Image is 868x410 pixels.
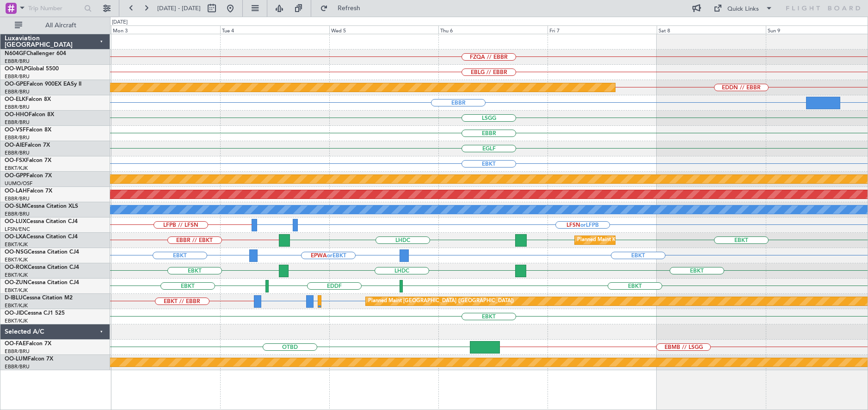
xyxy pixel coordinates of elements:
span: OO-JID [5,311,24,316]
a: EBKT/KJK [5,272,28,279]
span: OO-NSG [5,249,28,255]
span: N604GF [5,51,26,56]
span: OO-WLP [5,66,27,72]
div: [DATE] [112,19,128,26]
a: EBBR/BRU [5,73,30,80]
a: OO-HHOFalcon 8X [5,112,54,118]
a: EBKT/KJK [5,287,28,294]
a: OO-GPEFalcon 900EX EASy II [5,81,81,87]
a: OO-SLMCessna Citation XLS [5,204,78,209]
a: UUMO/OSF [5,180,32,187]
a: EBBR/BRU [5,348,30,355]
a: OO-NSGCessna Citation CJ4 [5,249,79,255]
div: Fri 7 [548,25,657,34]
a: EBBR/BRU [5,149,30,156]
span: [DATE] - [DATE] [157,4,201,12]
span: OO-LAH [5,188,27,194]
span: OO-FSX [5,158,26,163]
a: EBKT/KJK [5,317,28,324]
a: EBBR/BRU [5,58,30,65]
a: OO-LUXCessna Citation CJ4 [5,219,78,224]
span: OO-AIE [5,143,25,148]
a: D-IBLUCessna Citation M2 [5,295,73,301]
div: Tue 4 [220,25,329,34]
span: OO-GPP [5,173,26,179]
button: Refresh [316,1,371,16]
a: OO-FAEFalcon 7X [5,341,51,347]
span: Refresh [330,5,369,12]
div: Thu 6 [438,25,548,34]
a: OO-VSFFalcon 8X [5,127,51,133]
a: OO-WLPGlobal 5500 [5,66,59,72]
span: OO-GPE [5,81,26,87]
span: D-IBLU [5,295,23,301]
a: OO-ELKFalcon 8X [5,97,51,102]
span: OO-VSF [5,127,26,133]
a: EBBR/BRU [5,104,30,111]
a: EBKT/KJK [5,241,28,248]
a: EBBR/BRU [5,88,30,95]
a: EBKT/KJK [5,302,28,309]
a: OO-AIEFalcon 7X [5,143,50,148]
span: OO-LXA [5,234,26,240]
div: Quick Links [727,5,759,14]
span: OO-ELK [5,97,25,102]
button: Quick Links [709,1,777,16]
div: Sat 8 [657,25,766,34]
a: OO-GPPFalcon 7X [5,173,52,179]
a: OO-ROKCessna Citation CJ4 [5,265,79,270]
a: OO-LAHFalcon 7X [5,188,52,194]
span: OO-ROK [5,265,28,270]
button: All Aircraft [10,18,100,33]
a: OO-JIDCessna CJ1 525 [5,311,65,316]
span: OO-ZUN [5,280,28,286]
a: EBKT/KJK [5,165,28,172]
span: OO-LUM [5,356,28,362]
span: OO-LUX [5,219,26,224]
a: OO-ZUNCessna Citation CJ4 [5,280,79,286]
span: OO-FAE [5,341,26,347]
a: EBBR/BRU [5,363,30,370]
a: LFSN/ENC [5,226,30,233]
div: Mon 3 [111,25,220,34]
span: OO-SLM [5,204,27,209]
a: EBBR/BRU [5,211,30,217]
a: EBBR/BRU [5,134,30,141]
a: EBKT/KJK [5,256,28,263]
div: Planned Maint Kortrijk-[GEOGRAPHIC_DATA] [577,233,685,247]
a: OO-LUMFalcon 7X [5,356,53,362]
a: EBBR/BRU [5,119,30,126]
div: Wed 5 [329,25,438,34]
span: All Aircraft [24,22,98,29]
a: OO-FSXFalcon 7X [5,158,51,163]
a: OO-LXACessna Citation CJ4 [5,234,78,240]
a: N604GFChallenger 604 [5,51,66,56]
div: Planned Maint [GEOGRAPHIC_DATA] ([GEOGRAPHIC_DATA]) [368,294,514,308]
a: EBBR/BRU [5,195,30,202]
input: Trip Number [28,1,81,15]
span: OO-HHO [5,112,29,118]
